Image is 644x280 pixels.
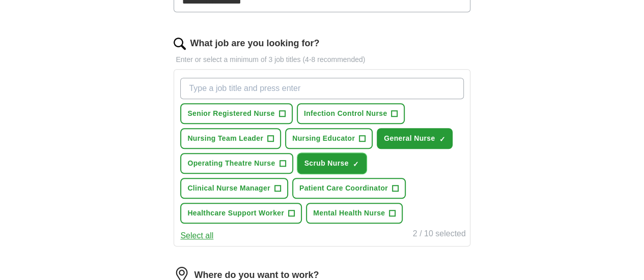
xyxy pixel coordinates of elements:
button: Scrub Nurse✓ [297,153,367,174]
span: Scrub Nurse [304,158,349,169]
button: Infection Control Nurse [297,103,405,124]
label: What job are you looking for? [190,37,319,50]
span: General Nurse [384,133,435,144]
button: Nursing Team Leader [180,128,281,149]
span: Mental Health Nurse [313,208,385,219]
button: Nursing Educator [285,128,373,149]
button: Select all [180,230,213,242]
span: ✓ [439,135,445,143]
span: Operating Theatre Nurse [187,158,275,169]
div: 2 / 10 selected [413,228,466,242]
span: Patient Care Coordinator [299,183,388,194]
button: Mental Health Nurse [306,203,403,224]
span: Healthcare Support Worker [187,208,284,219]
button: Clinical Nurse Manager [180,178,288,199]
button: Patient Care Coordinator [292,178,406,199]
button: Healthcare Support Worker [180,203,302,224]
span: Senior Registered Nurse [187,108,274,119]
input: Type a job title and press enter [180,78,463,99]
span: Nursing Team Leader [187,133,263,144]
button: Senior Registered Nurse [180,103,292,124]
span: Infection Control Nurse [304,108,387,119]
button: Operating Theatre Nurse [180,153,293,174]
span: Clinical Nurse Manager [187,183,270,194]
span: Nursing Educator [292,133,355,144]
p: Enter or select a minimum of 3 job titles (4-8 recommended) [174,54,470,65]
img: search.png [174,38,186,50]
button: General Nurse✓ [377,128,453,149]
span: ✓ [353,160,359,168]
